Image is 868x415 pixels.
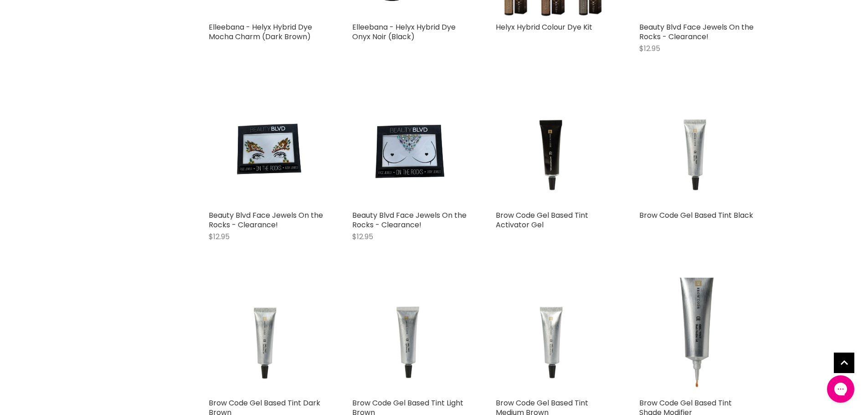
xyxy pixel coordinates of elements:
[352,90,468,206] a: Beauty Blvd Face Jewels On the Rocks - Clearance!
[209,90,325,206] a: Beauty Blvd Face Jewels On the Rocks - Clearance!
[223,90,310,206] img: Beauty Blvd Face Jewels On the Rocks - Clearance!
[496,277,612,394] img: Brow Code Gel Based Tint Medium Brown
[639,210,753,220] a: Brow Code Gel Based Tint Black
[209,277,325,394] img: Brow Code Gel Based Tint Dark Brown
[639,277,755,394] img: Brow Code Gel Based Tint Shade Modifier
[822,372,859,406] iframe: Gorgias live chat messenger
[496,210,588,230] a: Brow Code Gel Based Tint Activator Gel
[352,210,467,230] a: Beauty Blvd Face Jewels On the Rocks - Clearance!
[366,90,453,206] img: Beauty Blvd Face Jewels On the Rocks - Clearance!
[209,231,230,242] span: $12.95
[352,231,373,242] span: $12.95
[639,22,754,42] a: Beauty Blvd Face Jewels On the Rocks - Clearance!
[352,22,456,42] a: Elleebana - Helyx Hybrid Dye Onyx Noir (Black)
[209,22,312,42] a: Elleebana - Helyx Hybrid Dye Mocha Charm (Dark Brown)
[496,90,612,206] img: Brow Code Gel Based Tint Activator Gel
[639,90,755,206] img: Brow Code Gel Based Tint Black
[352,277,468,394] img: Brow Code Gel Based Tint Light Brown
[496,22,592,32] a: Helyx Hybrid Colour Dye Kit
[639,43,660,54] span: $12.95
[209,210,323,230] a: Beauty Blvd Face Jewels On the Rocks - Clearance!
